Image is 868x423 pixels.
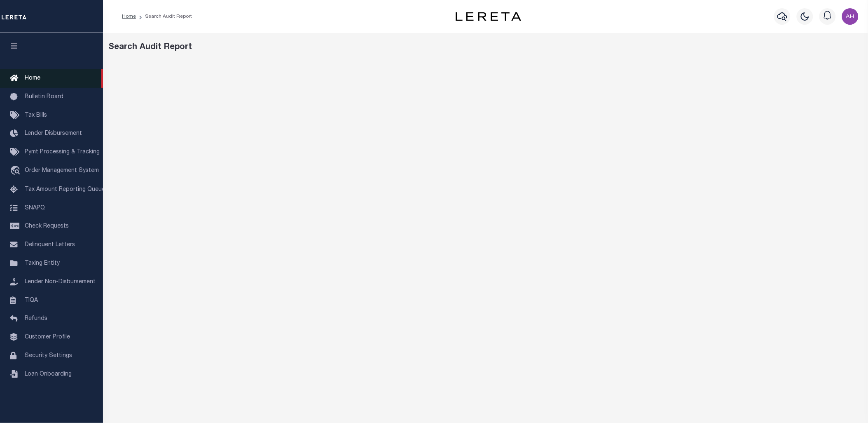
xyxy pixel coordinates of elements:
[25,149,100,155] span: Pymt Processing & Tracking
[25,94,63,100] span: Bulletin Board
[25,205,45,211] span: SNAPQ
[25,297,38,303] span: TIQA
[25,223,69,229] span: Check Requests
[25,113,47,118] span: Tax Bills
[25,316,47,322] span: Refunds
[25,261,60,266] span: Taxing Entity
[109,41,863,54] div: Search Audit Report
[25,75,40,81] span: Home
[25,187,105,193] span: Tax Amount Reporting Queue
[25,353,72,359] span: Security Settings
[25,371,72,377] span: Loan Onboarding
[25,242,75,248] span: Delinquent Letters
[25,334,70,340] span: Customer Profile
[456,12,522,21] img: logo-dark.svg
[25,168,99,174] span: Order Management System
[25,279,96,285] span: Lender Non-Disbursement
[842,8,859,25] img: svg+xml;base64,PHN2ZyB4bWxucz0iaHR0cDovL3d3dy53My5vcmcvMjAwMC9zdmciIHBvaW50ZXItZXZlbnRzPSJub25lIi...
[136,13,192,20] li: Search Audit Report
[25,131,82,136] span: Lender Disbursement
[10,166,23,176] i: travel_explore
[122,14,136,19] a: Home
